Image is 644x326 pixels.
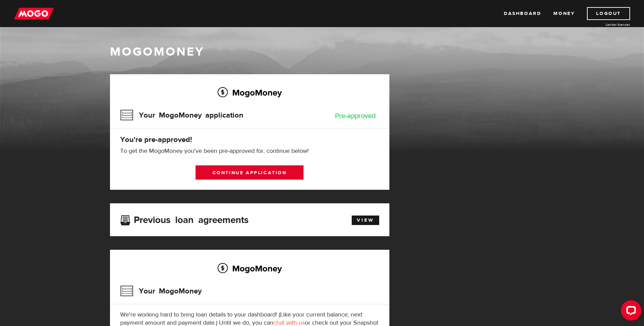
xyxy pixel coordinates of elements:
a: Logout [587,7,630,20]
img: mogo_logo-11ee424be714fa7cbb0f0f49df9e16ec.png [14,7,54,20]
h4: You're pre-approved! [120,135,379,144]
h3: Your MogoMoney [120,282,202,300]
a: Money [553,7,575,20]
a: Continue application [196,165,303,180]
h3: Your MogoMoney application [120,106,243,124]
p: To get the MogoMoney you've been pre-approved for, continue below! [120,147,379,155]
h1: MogoMoney [110,45,534,59]
h2: MogoMoney [120,85,379,100]
iframe: LiveChat chat widget [615,298,644,326]
a: View [352,216,379,225]
a: Dashboard [504,7,541,20]
a: Lender licences [579,22,630,27]
div: Pre-approved [335,113,376,119]
h2: MogoMoney [120,261,379,276]
h3: Previous loan agreements [120,215,249,223]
